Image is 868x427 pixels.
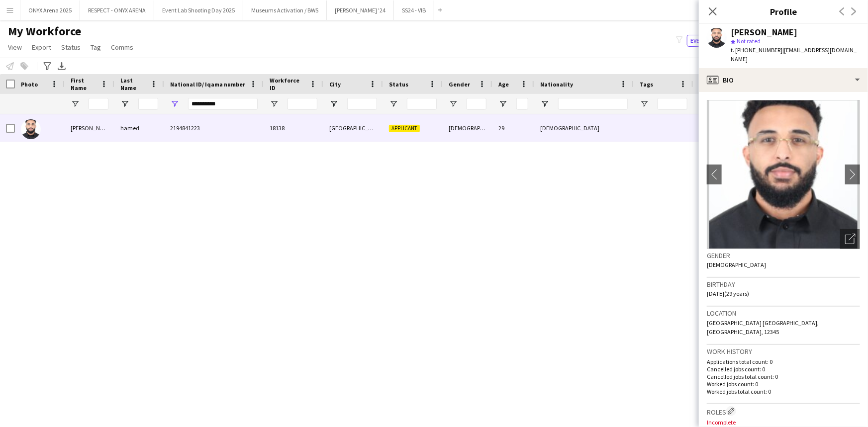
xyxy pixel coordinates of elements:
h3: Gender [707,251,860,260]
h3: Birthday [707,280,860,289]
span: First Name [71,77,96,91]
button: Open Filter Menu [71,99,80,108]
input: Status Filter Input [407,98,437,110]
app-action-btn: Export XLSX [56,60,68,72]
img: Mohammed hamed [21,119,41,139]
p: Worked jobs total count: 0 [707,388,860,395]
p: Cancelled jobs count: 0 [707,365,860,373]
span: National ID/ Iqama number [170,81,245,88]
div: 29 [492,114,534,142]
h3: Location [707,309,860,318]
span: Comms [111,43,133,52]
input: First Name Filter Input [89,98,108,110]
img: Crew avatar or photo [707,100,860,249]
h3: Profile [699,5,868,18]
span: View [8,43,22,52]
a: View [4,41,26,54]
span: Workforce ID [270,77,305,91]
span: [GEOGRAPHIC_DATA] [GEOGRAPHIC_DATA], [GEOGRAPHIC_DATA], 12345 [707,319,819,336]
p: Cancelled jobs total count: 0 [707,373,860,380]
h3: Work history [707,347,860,356]
span: Export [32,43,51,52]
p: Applications total count: 0 [707,358,860,365]
input: Workforce ID Filter Input [288,98,317,110]
a: Export [28,41,55,54]
span: Last Name [120,77,146,91]
button: [PERSON_NAME] '24 [327,0,394,20]
div: hamed [114,114,164,142]
button: Open Filter Menu [640,99,649,108]
span: 2194841223 [170,124,200,132]
button: Everyone8,572 [687,35,737,47]
input: Gender Filter Input [467,98,486,110]
button: Event Lab Shooting Day 2025 [154,0,243,20]
span: Status [389,81,408,88]
span: Age [498,81,509,88]
input: Last Name Filter Input [138,98,158,110]
div: [DEMOGRAPHIC_DATA] [534,114,634,142]
span: Tag [91,43,101,52]
button: Open Filter Menu [449,99,458,108]
button: Open Filter Menu [170,99,179,108]
span: | [EMAIL_ADDRESS][DOMAIN_NAME] [731,46,857,63]
div: Open photos pop-in [840,229,860,249]
span: [DEMOGRAPHIC_DATA] [707,261,766,268]
button: Open Filter Menu [540,99,549,108]
button: Open Filter Menu [329,99,338,108]
div: 18138 [264,114,323,142]
div: [PERSON_NAME] [731,28,797,37]
button: RESPECT - ONYX ARENA [80,0,154,20]
input: Tags Filter Input [658,98,687,110]
div: [GEOGRAPHIC_DATA] [323,114,383,142]
div: [DEMOGRAPHIC_DATA] [443,114,492,142]
span: Photo [21,81,38,88]
div: Bio [699,68,868,92]
app-action-btn: Advanced filters [41,60,53,72]
button: Open Filter Menu [120,99,129,108]
span: t. [PHONE_NUMBER] [731,46,782,54]
span: Gender [449,81,470,88]
span: Status [61,43,81,52]
p: Worked jobs count: 0 [707,380,860,388]
span: Not rated [737,37,761,45]
span: City [329,81,341,88]
a: Comms [107,41,137,54]
button: SS24 - VIB [394,0,434,20]
button: ONYX Arena 2025 [20,0,80,20]
span: My Workforce [8,24,81,39]
input: Age Filter Input [516,98,528,110]
h3: Roles [707,406,860,417]
button: Open Filter Menu [389,99,398,108]
span: [DATE] (29 years) [707,290,749,297]
button: Museums Activation / BWS [243,0,327,20]
button: Open Filter Menu [270,99,279,108]
span: Nationality [540,81,573,88]
input: City Filter Input [347,98,377,110]
div: [PERSON_NAME] [65,114,114,142]
span: Applicant [389,125,420,132]
input: National ID/ Iqama number Filter Input [188,98,258,110]
a: Tag [87,41,105,54]
a: Status [57,41,85,54]
input: Nationality Filter Input [558,98,628,110]
span: Tags [640,81,653,88]
button: Open Filter Menu [498,99,507,108]
p: Incomplete [707,419,860,426]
